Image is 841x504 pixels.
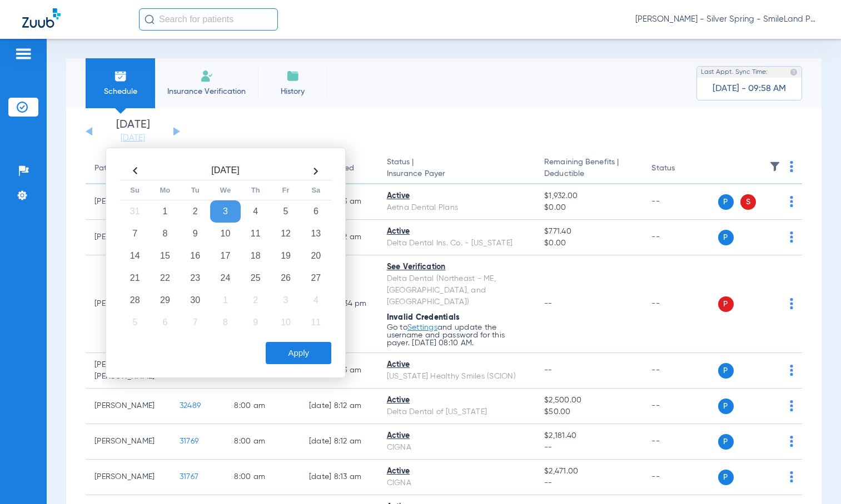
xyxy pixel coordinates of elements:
td: -- [643,389,718,424]
span: History [266,86,319,97]
img: group-dot-blue.svg [790,196,793,207]
img: group-dot-blue.svg [790,298,793,309]
div: CIGNA [387,442,527,453]
td: [PERSON_NAME] [86,424,171,460]
span: P [718,434,734,450]
span: S [740,194,756,210]
td: [DATE] 8:12 AM [300,389,378,424]
span: $50.00 [544,406,634,418]
span: P [718,470,734,485]
span: Insurance Verification [163,86,250,97]
span: [DATE] - 09:58 AM [713,83,786,94]
span: P [718,399,734,414]
span: [PERSON_NAME] - Silver Spring - SmileLand PD [635,14,819,25]
td: -- [643,424,718,460]
div: Delta Dental of [US_STATE] [387,406,527,418]
th: Status | [378,153,536,184]
span: P [718,363,734,379]
span: Invalid Credentials [387,314,460,321]
img: group-dot-blue.svg [790,365,793,376]
div: Active [387,466,527,477]
span: $1,932.00 [544,190,634,202]
span: Schedule [94,86,147,97]
div: Delta Dental Ins. Co. - [US_STATE] [387,238,527,249]
span: Deductible [544,168,634,180]
span: $0.00 [544,202,634,214]
th: Status [643,153,718,184]
td: -- [643,353,718,389]
span: -- [544,366,553,374]
td: 8:00 AM [225,389,300,424]
img: Manual Insurance Verification [200,69,213,83]
td: -- [643,255,718,353]
div: Patient Name [94,163,143,174]
div: Delta Dental (Northeast - ME, [GEOGRAPHIC_DATA], and [GEOGRAPHIC_DATA]) [387,273,527,308]
span: 31767 [180,473,198,481]
span: -- [544,442,634,453]
span: -- [544,300,553,308]
th: [DATE] [150,162,301,180]
span: $2,500.00 [544,395,634,406]
span: Insurance Payer [387,168,527,180]
td: [PERSON_NAME] [86,460,171,495]
div: Aetna Dental Plans [387,202,527,214]
span: $2,471.00 [544,466,634,477]
span: $2,181.40 [544,430,634,442]
td: [DATE] 8:12 AM [300,424,378,460]
span: $771.40 [544,226,634,238]
td: [PERSON_NAME] [86,389,171,424]
span: 32489 [180,402,201,410]
div: Active [387,395,527,406]
div: Active [387,430,527,442]
div: [US_STATE] Healthy Smiles (SCION) [387,371,527,382]
div: Patient Name [94,163,162,174]
th: Remaining Benefits | [535,153,643,184]
div: CIGNA [387,477,527,489]
img: History [286,69,300,83]
td: -- [643,184,718,220]
span: $0.00 [544,238,634,249]
img: Schedule [114,69,127,83]
a: [DATE] [99,133,166,144]
img: group-dot-blue.svg [790,231,793,243]
img: Zuub Logo [22,8,61,28]
img: hamburger-icon [14,47,32,61]
td: -- [643,460,718,495]
td: [DATE] 8:13 AM [300,460,378,495]
button: Apply [266,342,331,364]
div: Active [387,190,527,202]
img: filter.svg [769,161,780,172]
img: last sync help info [790,68,798,76]
span: -- [544,477,634,489]
div: Active [387,359,527,371]
img: group-dot-blue.svg [790,400,793,411]
div: See Verification [387,261,527,273]
img: Search Icon [145,14,155,24]
td: 8:00 AM [225,460,300,495]
span: P [718,230,734,245]
td: -- [643,220,718,255]
span: Last Appt. Sync Time: [701,67,768,78]
span: P [718,194,734,210]
span: 31769 [180,437,198,445]
img: group-dot-blue.svg [790,161,793,172]
div: Active [387,226,527,238]
img: group-dot-blue.svg [790,436,793,447]
iframe: Chat Widget [785,451,841,504]
td: 8:00 AM [225,424,300,460]
input: Search for patients [139,8,278,31]
p: Go to and update the username and password for this payer. [DATE] 08:10 AM. [387,324,527,347]
li: [DATE] [99,119,166,144]
span: P [718,296,734,312]
a: Settings [407,324,437,331]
